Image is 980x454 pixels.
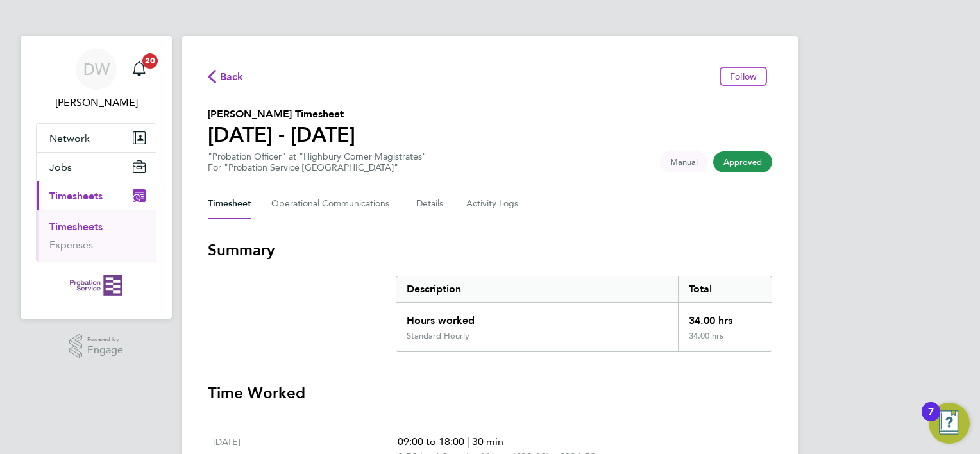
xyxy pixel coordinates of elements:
button: Timesheet [208,189,251,219]
button: Open Resource Center, 7 new notifications [929,403,970,444]
a: Expenses [49,239,93,251]
img: probationservice-logo-retina.png [70,275,122,296]
div: For "Probation Service [GEOGRAPHIC_DATA]" [208,162,427,173]
h2: [PERSON_NAME] Timesheet [208,106,355,122]
div: "Probation Officer" at "Highbury Corner Magistrates" [208,151,427,173]
a: 20 [126,49,152,90]
div: 34.00 hrs [678,331,772,351]
span: This timesheet has been approved. [713,151,772,172]
div: Total [678,276,772,302]
span: 30 min [472,435,503,448]
button: Operational Communications [271,189,396,219]
span: Back [220,69,244,85]
span: Delroy Williams [36,95,156,110]
div: Standard Hourly [407,331,469,341]
button: Timesheets [37,181,156,210]
span: 09:00 to 18:00 [398,435,464,448]
span: DW [83,61,110,78]
span: Engage [87,345,123,356]
a: Go to home page [36,275,156,296]
div: Description [396,276,678,302]
div: Timesheets [37,210,156,262]
button: Activity Logs [466,189,520,219]
span: | [467,435,469,448]
a: Timesheets [49,221,103,233]
span: Jobs [49,161,72,173]
nav: Main navigation [21,36,172,319]
div: Hours worked [396,303,678,331]
span: Timesheets [49,190,103,202]
button: Network [37,124,156,152]
button: Follow [720,67,767,86]
h3: Time Worked [208,383,772,403]
div: Summary [396,276,772,352]
span: Powered by [87,334,123,345]
button: Details [416,189,446,219]
div: 34.00 hrs [678,303,772,331]
div: 7 [928,412,934,428]
h3: Summary [208,240,772,260]
a: Powered byEngage [69,334,124,358]
button: Back [208,68,244,84]
span: This timesheet was manually created. [660,151,708,172]
span: 20 [142,53,158,69]
h1: [DATE] - [DATE] [208,122,355,147]
a: DW[PERSON_NAME] [36,49,156,110]
span: Network [49,132,90,144]
span: Follow [730,71,757,82]
button: Jobs [37,153,156,181]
